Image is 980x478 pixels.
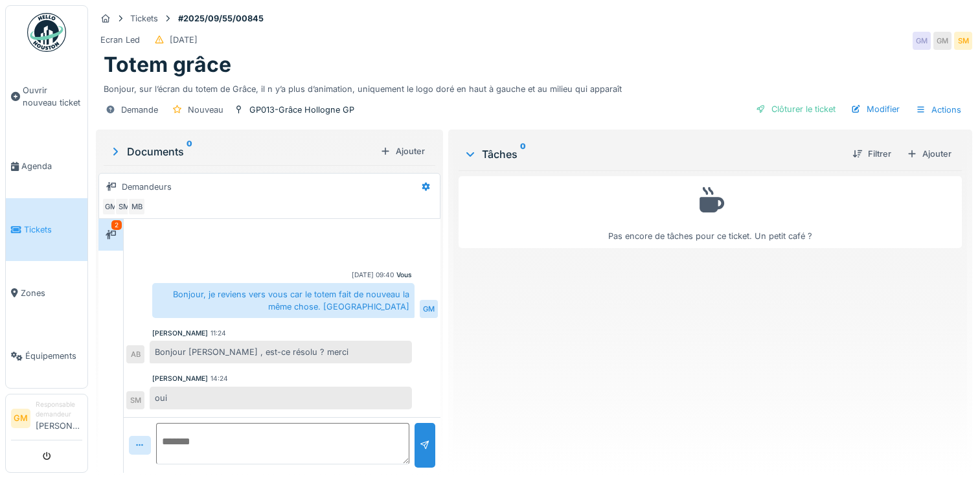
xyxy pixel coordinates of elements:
[121,104,158,116] div: Demande
[21,160,82,172] span: Agenda
[11,409,30,428] li: GM
[933,32,952,50] div: GM
[910,100,967,119] div: Actions
[847,145,896,163] div: Filtrer
[187,144,192,159] sup: 0
[128,198,146,216] div: MB
[170,34,198,46] div: [DATE]
[25,350,82,362] span: Équipements
[150,341,412,363] div: Bonjour [PERSON_NAME] , est-ce résolu ? merci
[109,144,375,159] div: Documents
[211,328,226,338] div: 11:24
[6,59,87,135] a: Ouvrir nouveau ticket
[6,198,87,262] a: Tickets
[352,270,394,280] div: [DATE] 09:40
[375,142,430,160] div: Ajouter
[6,135,87,198] a: Agenda
[21,287,82,299] span: Zones
[150,387,412,409] div: oui
[913,32,931,50] div: GM
[751,100,841,118] div: Clôturer le ticket
[102,198,120,216] div: GM
[6,324,87,388] a: Équipements
[23,84,82,109] span: Ouvrir nouveau ticket
[152,374,208,383] div: [PERSON_NAME]
[420,300,438,318] div: GM
[115,198,133,216] div: SM
[130,12,158,25] div: Tickets
[36,400,82,420] div: Responsable demandeur
[122,181,172,193] div: Demandeurs
[467,182,953,242] div: Pas encore de tâches pour ce ticket. Un petit café ?
[24,223,82,236] span: Tickets
[27,13,66,52] img: Badge_color-CXgf-gQk.svg
[100,34,140,46] div: Ecran Led
[6,261,87,324] a: Zones
[104,52,231,77] h1: Totem grâce
[954,32,972,50] div: SM
[173,12,269,25] strong: #2025/09/55/00845
[249,104,354,116] div: GP013-Grâce Hollogne GP
[126,345,144,363] div: AB
[104,78,964,95] div: Bonjour, sur l’écran du totem de Grâce, il n y’a plus d’animation, uniquement le logo doré en hau...
[36,400,82,437] li: [PERSON_NAME]
[111,220,122,230] div: 2
[152,283,415,318] div: Bonjour, je reviens vers vous car le totem fait de nouveau la même chose. [GEOGRAPHIC_DATA]
[126,391,144,409] div: SM
[11,400,82,440] a: GM Responsable demandeur[PERSON_NAME]
[188,104,223,116] div: Nouveau
[464,146,842,162] div: Tâches
[846,100,905,118] div: Modifier
[902,145,957,163] div: Ajouter
[520,146,526,162] sup: 0
[396,270,412,280] div: Vous
[152,328,208,338] div: [PERSON_NAME]
[211,374,228,383] div: 14:24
